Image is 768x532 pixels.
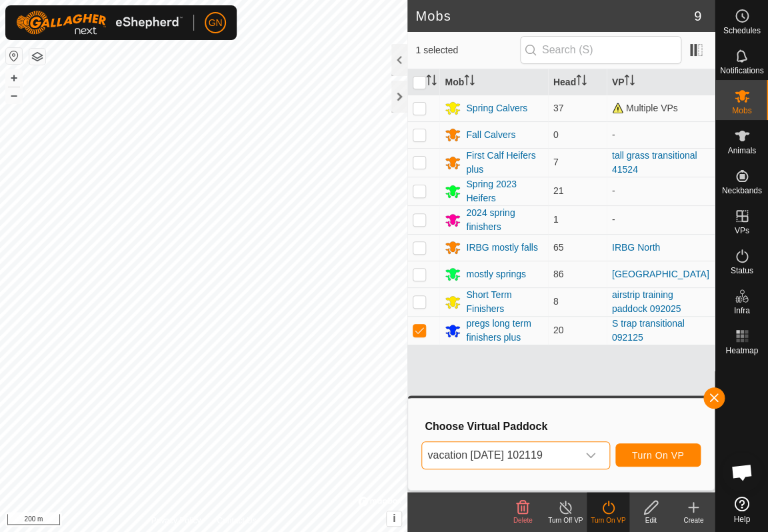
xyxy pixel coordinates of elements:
[615,443,701,467] button: Turn On VP
[415,43,519,57] span: 1 selected
[466,149,542,177] div: First Calf Heifers plus
[466,206,542,234] div: 2024 spring finishers
[520,36,681,64] input: Search (S)
[607,121,715,148] td: -
[624,77,635,87] p-sorticon: Activate to sort
[548,69,607,95] th: Head
[577,442,604,469] div: dropdown trigger
[425,420,701,433] h3: Choose Virtual Paddock
[553,185,564,196] span: 21
[464,77,475,87] p-sorticon: Activate to sort
[612,289,681,314] a: airstrip training paddock 092025
[466,317,542,345] div: pregs long term finishers plus
[29,49,45,65] button: Map Layers
[513,517,533,524] span: Delete
[632,450,684,461] span: Turn On VP
[466,128,515,142] div: Fall Calvers
[720,67,763,75] span: Notifications
[587,515,629,525] div: Turn On VP
[612,103,678,113] span: Multiple VPs
[727,147,756,155] span: Animals
[629,515,672,525] div: Edit
[553,214,559,225] span: 1
[415,8,694,24] h2: Mobs
[612,318,685,343] a: S trap transitional 092125
[694,6,701,26] span: 9
[607,205,715,234] td: -
[6,70,22,86] button: +
[612,242,660,253] a: IRBG North
[426,77,437,87] p-sorticon: Activate to sort
[553,103,564,113] span: 37
[16,11,183,35] img: Gallagher Logo
[439,69,547,95] th: Mob
[6,87,22,103] button: –
[732,107,751,115] span: Mobs
[151,515,201,527] a: Privacy Policy
[217,515,256,527] a: Contact Us
[612,269,709,279] a: [GEOGRAPHIC_DATA]
[722,452,762,492] div: Open chat
[733,307,749,315] span: Infra
[466,177,542,205] div: Spring 2023 Heifers
[466,288,542,316] div: Short Term Finishers
[607,177,715,205] td: -
[721,187,761,195] span: Neckbands
[612,150,697,175] a: tall grass transitional 41524
[422,442,577,469] span: vacation 2025-09-23 102119
[672,515,715,525] div: Create
[6,48,22,64] button: Reset Map
[733,515,750,523] span: Help
[209,16,223,30] span: GN
[607,69,715,95] th: VP
[553,269,564,279] span: 86
[553,296,559,307] span: 8
[466,101,527,115] div: Spring Calvers
[393,513,395,524] span: i
[553,325,564,335] span: 20
[715,491,768,529] a: Help
[723,27,760,35] span: Schedules
[730,267,753,275] span: Status
[553,129,559,140] span: 0
[553,157,559,167] span: 7
[466,241,537,255] div: IRBG mostly falls
[544,515,587,525] div: Turn Off VP
[466,267,525,281] div: mostly springs
[725,347,758,355] span: Heatmap
[387,511,401,526] button: i
[576,77,587,87] p-sorticon: Activate to sort
[553,242,564,253] span: 65
[734,227,749,235] span: VPs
